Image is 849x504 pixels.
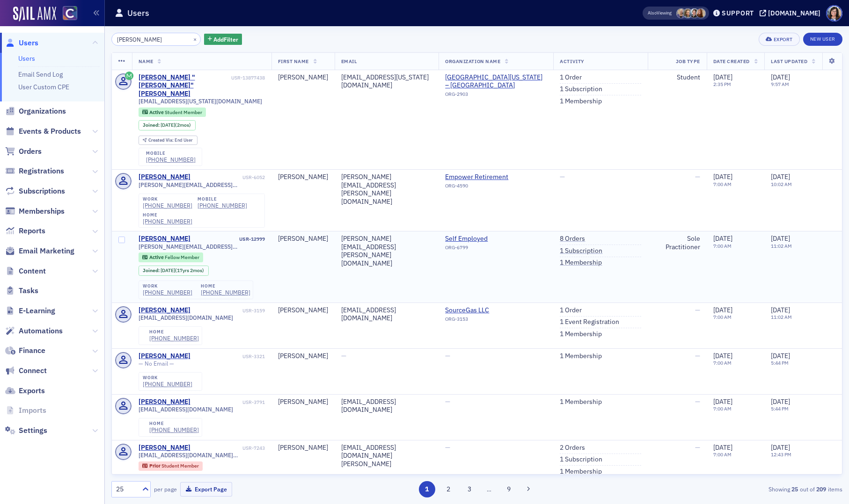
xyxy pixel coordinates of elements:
a: Imports [5,405,46,416]
a: [PERSON_NAME] "[PERSON_NAME]" [PERSON_NAME] [139,73,230,98]
span: Settings [19,425,47,436]
a: 1 Membership [560,330,602,338]
a: [PHONE_NUMBER] [143,218,192,225]
div: End User [148,138,193,143]
button: Export [759,33,799,46]
button: AddFilter [204,34,242,45]
span: Name [139,58,154,65]
a: [PHONE_NUMBER] [149,426,199,433]
span: — [445,352,450,360]
span: [DATE] [713,234,732,243]
span: Last Updated [771,58,807,65]
span: [EMAIL_ADDRESS][DOMAIN_NAME] [139,406,233,413]
div: work [143,375,192,381]
a: Memberships [5,206,65,216]
span: Student Member [165,109,202,115]
div: From: 2018-05-23 00:00:00 [139,474,204,484]
span: Alicia Gelinas [676,8,686,18]
div: [EMAIL_ADDRESS][DOMAIN_NAME] [341,398,432,414]
a: [PERSON_NAME] [139,173,190,181]
a: Email Send Log [18,70,63,79]
a: View Homepage [56,6,77,22]
div: Created Via: End User [139,136,198,145]
a: 1 Membership [560,468,602,476]
span: Organizations [19,106,66,116]
a: Active Fellow Member [142,254,199,260]
span: [PERSON_NAME][EMAIL_ADDRESS][PERSON_NAME][DOMAIN_NAME] [139,243,265,250]
a: [PHONE_NUMBER] [201,289,250,296]
time: 12:43 PM [771,451,791,458]
a: Email Marketing [5,246,74,256]
a: Connect [5,366,47,376]
span: [DATE] [161,267,175,274]
span: Subscriptions [19,186,65,196]
div: ORG-4590 [445,183,530,192]
a: 1 Membership [560,352,602,360]
time: 11:02 AM [771,243,792,249]
div: Sole Practitioner [654,235,700,251]
div: USR-3159 [192,308,265,314]
span: [DATE] [713,73,732,81]
div: home [149,421,199,426]
span: Users [19,38,38,48]
a: Orders [5,146,42,157]
span: — [445,397,450,406]
div: [PHONE_NUMBER] [143,202,192,209]
div: mobile [146,151,196,156]
span: [EMAIL_ADDRESS][US_STATE][DOMAIN_NAME] [139,98,262,105]
span: Prior [149,462,161,469]
a: Self Employed [445,235,530,243]
span: Registrations [19,166,64,176]
a: [PERSON_NAME] [139,352,190,360]
a: [PERSON_NAME] [139,306,190,315]
span: E-Learning [19,306,55,316]
a: [PHONE_NUMBER] [143,381,192,388]
span: — [695,443,700,452]
span: Reports [19,226,45,236]
a: 1 Subscription [560,247,602,255]
div: home [149,329,199,335]
a: Events & Products [5,126,81,137]
div: [PERSON_NAME] [278,306,328,315]
div: ORG-2903 [445,91,547,101]
time: 2:35 PM [713,81,731,87]
span: Active [149,109,165,115]
a: [PHONE_NUMBER] [149,335,199,342]
span: — [341,352,346,360]
span: [DATE] [161,122,175,128]
div: [DOMAIN_NAME] [768,9,820,17]
div: Prior: Prior: Student Member [139,461,203,471]
a: 2 Orders [560,444,585,452]
a: New User [803,33,842,46]
span: — [695,306,700,314]
div: home [143,212,192,218]
h1: Users [127,7,149,19]
div: [PERSON_NAME] [278,173,328,181]
img: SailAMX [13,7,56,22]
a: [PERSON_NAME] [139,398,190,406]
div: [EMAIL_ADDRESS][DOMAIN_NAME] [341,306,432,323]
div: 25 [116,484,137,494]
strong: 209 [815,485,828,493]
span: [DATE] [713,352,732,360]
a: SourceGas LLC [445,306,530,315]
span: — [445,443,450,452]
a: 1 Event Registration [560,318,619,326]
span: Connect [19,366,47,376]
a: [PERSON_NAME] [139,444,190,452]
a: User Custom CPE [18,83,69,91]
span: Empower Retirement [445,173,530,181]
span: [EMAIL_ADDRESS][DOMAIN_NAME] [139,314,233,321]
time: 9:57 AM [771,81,789,87]
a: Tasks [5,286,38,296]
div: ORG-3153 [445,316,530,325]
time: 7:00 AM [713,451,732,458]
span: Content [19,266,46,276]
